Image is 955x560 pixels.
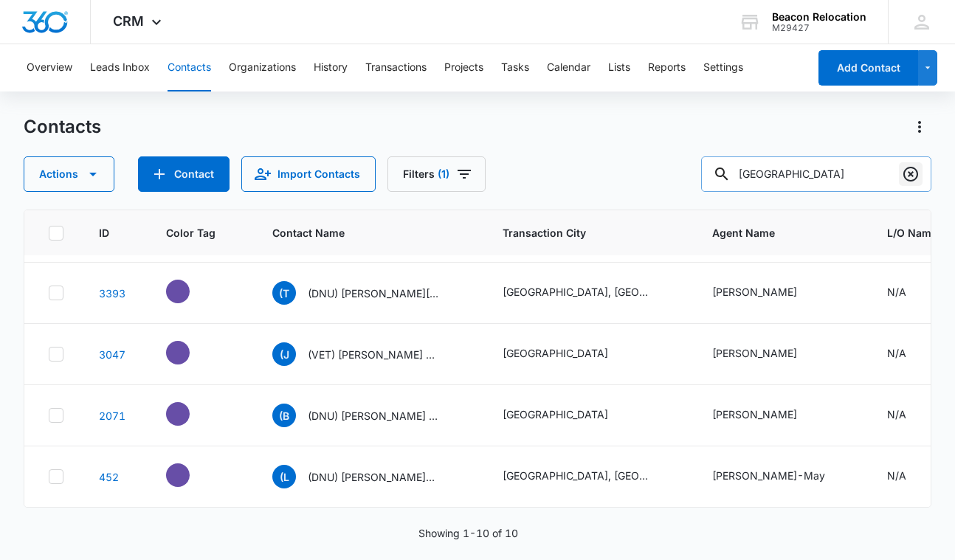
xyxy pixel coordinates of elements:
[712,225,852,241] span: Agent Name
[241,156,376,192] button: Import Contacts
[712,407,824,424] div: Agent Name - Beth Stewart - Select to Edit Field
[503,345,608,361] div: [GEOGRAPHIC_DATA]
[27,44,72,91] button: Overview
[90,44,150,91] button: Leads Inbox
[308,347,441,362] p: (VET) [PERSON_NAME] - [GEOGRAPHIC_DATA], [GEOGRAPHIC_DATA]
[387,156,486,192] button: Filters
[703,44,743,91] button: Settings
[444,44,483,91] button: Projects
[503,225,677,241] span: Transaction City
[113,13,144,29] span: CRM
[99,409,125,422] a: Navigate to contact details page for (DNU) Beth Stewart - Cincinnati, OH
[166,225,216,241] span: Color Tag
[272,342,296,366] span: (J
[772,11,866,23] div: account name
[887,407,933,424] div: L/O Name - N/A - Select to Edit Field
[99,471,119,483] a: Navigate to contact details page for (DNU) Lisa Goris-May - Dayton, OH
[712,345,797,361] div: [PERSON_NAME]
[168,44,211,91] button: Contacts
[701,156,931,192] input: Search Contacts
[908,115,931,139] button: Actions
[272,465,467,488] div: Contact Name - (DNU) Lisa Goris-May - Dayton, OH - Select to Edit Field
[99,348,125,361] a: Navigate to contact details page for (VET) Jim D'Wolf - Cincinnati, OH
[272,404,467,427] div: Contact Name - (DNU) Beth Stewart - Cincinnati, OH - Select to Edit Field
[887,225,937,241] span: L/O Name
[503,284,677,302] div: Transaction City - Cincinnati, Milford - Select to Edit Field
[503,284,650,300] div: [GEOGRAPHIC_DATA], [GEOGRAPHIC_DATA]
[272,342,467,366] div: Contact Name - (VET) Jim D'Wolf - Cincinnati, OH - Select to Edit Field
[887,284,933,302] div: L/O Name - N/A - Select to Edit Field
[166,402,216,426] div: - - Select to Edit Field
[272,281,467,305] div: Contact Name - (DNU) Taylor Arthur - Milford, OH - Select to Edit Field
[547,44,590,91] button: Calendar
[887,345,906,361] div: N/A
[899,162,923,186] button: Clear
[24,116,101,138] h1: Contacts
[503,468,677,485] div: Transaction City - Cincinnati, Dayton, Beavercreek - Select to Edit Field
[314,44,348,91] button: History
[608,44,630,91] button: Lists
[887,345,933,363] div: L/O Name - N/A - Select to Edit Field
[887,468,906,483] div: N/A
[503,407,608,422] div: [GEOGRAPHIC_DATA]
[501,44,529,91] button: Tasks
[272,281,296,305] span: (T
[503,407,635,424] div: Transaction City - Cincinnati - Select to Edit Field
[818,50,918,86] button: Add Contact
[166,280,216,303] div: - - Select to Edit Field
[887,284,906,300] div: N/A
[418,525,518,541] p: Showing 1-10 of 10
[166,341,216,364] div: - - Select to Edit Field
[887,407,906,422] div: N/A
[308,469,441,485] p: (DNU) [PERSON_NAME]-May - [GEOGRAPHIC_DATA], [GEOGRAPHIC_DATA]
[712,284,824,302] div: Agent Name - Taylor Arthur - Select to Edit Field
[99,287,125,300] a: Navigate to contact details page for (DNU) Taylor Arthur - Milford, OH
[503,345,635,363] div: Transaction City - Cincinnati - Select to Edit Field
[138,156,230,192] button: Add Contact
[272,225,446,241] span: Contact Name
[308,408,441,424] p: (DNU) [PERSON_NAME] - [GEOGRAPHIC_DATA], [GEOGRAPHIC_DATA]
[648,44,686,91] button: Reports
[712,468,825,483] div: [PERSON_NAME]-May
[272,404,296,427] span: (B
[99,225,109,241] span: ID
[229,44,296,91] button: Organizations
[166,463,216,487] div: - - Select to Edit Field
[712,284,797,300] div: [PERSON_NAME]
[438,169,449,179] span: (1)
[365,44,427,91] button: Transactions
[712,345,824,363] div: Agent Name - Jim D'Wolf - Select to Edit Field
[712,407,797,422] div: [PERSON_NAME]
[308,286,441,301] p: (DNU) [PERSON_NAME][GEOGRAPHIC_DATA], [GEOGRAPHIC_DATA]
[772,23,866,33] div: account id
[503,468,650,483] div: [GEOGRAPHIC_DATA], [GEOGRAPHIC_DATA], [GEOGRAPHIC_DATA]
[272,465,296,488] span: (L
[24,156,114,192] button: Actions
[712,468,852,485] div: Agent Name - Lisa Goris-May - Select to Edit Field
[887,468,933,485] div: L/O Name - N/A - Select to Edit Field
